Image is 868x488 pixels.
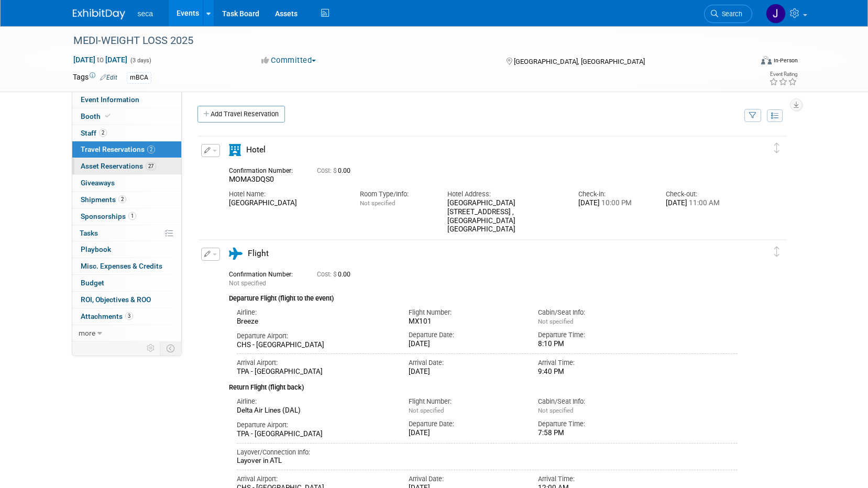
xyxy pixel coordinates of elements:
div: MX101 [409,317,522,326]
span: Budget [81,279,104,287]
div: Event Format [690,54,798,70]
td: Tags [73,72,117,84]
div: Departure Time: [538,419,652,429]
div: Cabin/Seat Info: [538,308,652,317]
span: 3 [125,312,133,320]
div: [DATE] [578,199,650,208]
span: Not specified [409,407,444,414]
i: Booth reservation complete [105,113,111,119]
span: Cost: $ [317,271,338,278]
div: Cabin/Seat Info: [538,397,652,406]
span: Asset Reservations [81,162,156,170]
a: Misc. Expenses & Credits [72,258,181,274]
div: 9:40 PM [538,368,652,376]
a: Shipments2 [72,192,181,208]
div: [DATE] [409,429,522,438]
span: Tasks [80,229,98,237]
a: Budget [72,275,181,291]
span: Hotel [246,145,266,154]
a: more [72,325,181,341]
span: Flight [248,249,269,258]
a: Edit [100,74,117,81]
div: Flight Number: [409,397,522,406]
span: Playbook [81,245,111,253]
div: Arrival Date: [409,474,522,484]
div: Arrival Airport: [237,358,393,368]
div: Layover in ATL [237,457,738,465]
span: Booth [81,112,113,120]
a: Search [704,5,752,23]
i: Flight [229,248,243,260]
div: In-Person [773,57,798,64]
span: Event Information [81,95,139,104]
div: CHS - [GEOGRAPHIC_DATA] [237,341,393,350]
a: ROI, Objectives & ROO [72,292,181,308]
div: Layover/Connection Info: [237,448,738,457]
i: Filter by Traveler [749,113,756,119]
a: Add Travel Reservation [197,106,285,123]
span: 0.00 [317,271,355,278]
a: Asset Reservations27 [72,158,181,174]
span: Sponsorships [81,212,136,220]
img: ExhibitDay [73,9,125,19]
a: Sponsorships1 [72,208,181,225]
div: Departure Airport: [237,420,393,430]
div: Arrival Airport: [237,474,393,484]
span: 1 [128,212,136,220]
span: Not specified [538,407,573,414]
div: Breeze [237,317,393,326]
span: Giveaways [81,179,115,187]
img: Format-Inperson.png [761,56,772,64]
span: 11:00 AM [687,199,720,207]
div: Airline: [237,308,393,317]
img: Jose Gregory [766,4,786,24]
div: [DATE] [409,368,522,376]
div: Arrival Time: [538,358,652,368]
span: seca [138,9,153,18]
span: 2 [99,129,107,137]
div: mBCA [127,72,151,83]
div: Airline: [237,397,393,406]
span: Travel Reservations [81,145,155,153]
span: Cost: $ [317,167,338,174]
div: Departure Date: [409,330,522,340]
div: Check-in: [578,190,650,199]
span: more [79,329,95,337]
span: to [95,56,105,64]
span: [GEOGRAPHIC_DATA], [GEOGRAPHIC_DATA] [514,58,645,65]
span: Search [718,10,742,18]
button: Committed [258,55,320,66]
a: Event Information [72,92,181,108]
a: Tasks [72,225,181,241]
div: [DATE] [409,340,522,349]
a: Attachments3 [72,308,181,325]
span: ROI, Objectives & ROO [81,295,151,304]
td: Personalize Event Tab Strip [142,341,160,355]
span: Not specified [538,318,573,325]
span: Not specified [360,199,395,207]
div: Confirmation Number: [229,268,301,279]
span: Not specified [229,280,266,287]
div: Event Rating [769,72,797,77]
span: 10:00 PM [600,199,632,207]
a: Travel Reservations2 [72,141,181,158]
span: Staff [81,129,107,137]
div: Delta Air Lines (DAL) [237,406,393,415]
div: Flight Number: [409,308,522,317]
div: 8:10 PM [538,340,652,349]
div: Check-out: [666,190,738,199]
td: Toggle Event Tabs [160,341,181,355]
div: TPA - [GEOGRAPHIC_DATA] [237,430,393,439]
div: Departure Date: [409,419,522,429]
div: Hotel Address: [447,190,563,199]
span: 27 [146,162,156,170]
div: Departure Airport: [237,331,393,341]
div: [GEOGRAPHIC_DATA] [229,199,344,208]
span: 0.00 [317,167,355,174]
div: Return Flight (flight back) [229,376,738,393]
span: MOMA3DQS0 [229,175,274,183]
div: Hotel Name: [229,190,344,199]
div: 7:58 PM [538,429,652,438]
div: MEDI-WEIGHT LOSS 2025 [70,31,737,50]
span: (3 days) [129,57,151,64]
